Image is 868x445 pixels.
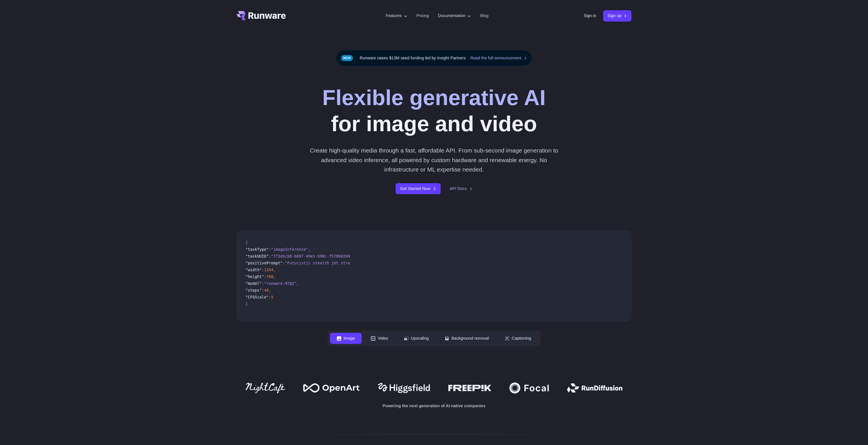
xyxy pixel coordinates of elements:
a: Go to / [237,11,286,20]
span: 5 [271,295,273,299]
strong: Flexible generative AI [322,85,546,110]
span: "taskType" [246,247,269,252]
span: "imageInference" [271,247,308,252]
span: : [269,247,271,252]
label: Features [386,12,407,19]
a: API Docs [450,185,472,192]
a: Sign up [603,10,632,21]
span: : [264,274,266,279]
a: Blog [480,12,488,19]
span: "steps" [246,288,262,293]
span: "Futuristic stealth jet streaking through a neon-lit cityscape with glowing purple exhaust" [285,261,497,265]
button: Video [364,333,395,344]
span: : [262,268,264,272]
span: : [262,288,264,293]
h1: for image and video [322,84,546,137]
button: Background removal [438,333,496,344]
button: Captioning [498,333,538,344]
span: : [269,254,271,258]
p: Create high-quality media through a fast, affordable API. From sub-second image generation to adv... [308,146,560,174]
span: 40 [264,288,269,293]
span: "height" [246,274,264,279]
span: , [269,288,271,293]
span: : [269,295,271,299]
div: Runware raises $13M seed funding led by Insight Partners [336,50,532,66]
a: Read the full announcement [470,55,527,61]
span: { [246,240,248,245]
p: Powering the next generation of AI-native companies [237,403,632,409]
span: : [262,281,264,286]
button: Upscaling [397,333,436,344]
span: , [273,274,276,279]
button: Image [330,333,362,344]
a: Pricing [417,12,429,19]
a: Get Started Now [396,183,440,194]
span: , [273,268,276,272]
span: "runware:97@2" [264,281,297,286]
span: } [246,302,248,306]
span: , [308,247,310,252]
a: Sign in [584,12,596,19]
span: "width" [246,268,262,272]
span: "CFGScale" [246,295,269,299]
span: "taskUUID" [246,254,269,258]
span: : [283,261,285,265]
span: "7f3ebcb6-b897-49e1-b98c-f5789d2d40d7" [271,254,359,258]
span: , [297,281,299,286]
span: 768 [266,274,273,279]
span: 1344 [264,268,273,272]
span: "positivePrompt" [246,261,283,265]
span: "model" [246,281,262,286]
label: Documentation [438,12,471,19]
